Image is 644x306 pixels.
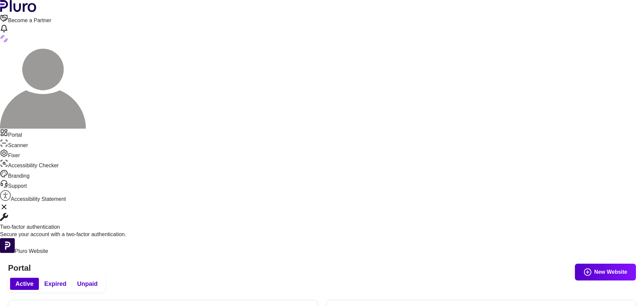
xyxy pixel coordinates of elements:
span: Active [15,280,34,288]
span: Unpaid [77,280,98,288]
button: Active [10,278,39,290]
span: Expired [44,280,66,288]
button: New Website [575,264,636,280]
button: Expired [39,278,72,290]
h1: Portal [8,263,636,273]
button: Unpaid [72,278,103,290]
